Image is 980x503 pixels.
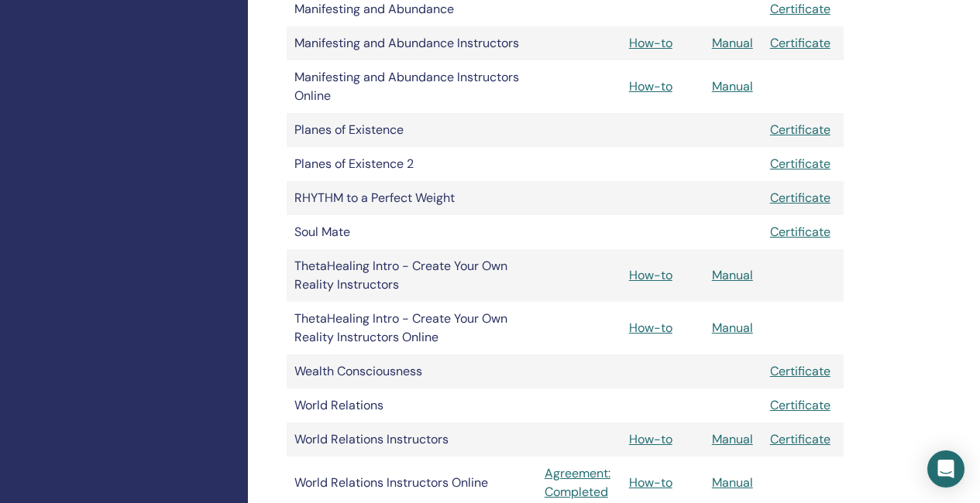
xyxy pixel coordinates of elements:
[629,320,672,336] a: How-to
[770,156,830,172] a: Certificate
[927,450,965,488] div: Open Intercom Messenger
[712,431,753,447] a: Manual
[770,121,830,138] a: Certificate
[629,431,672,447] a: How-to
[770,431,830,447] a: Certificate
[629,78,672,94] a: How-to
[545,464,614,501] a: Agreement: Completed
[770,1,830,17] a: Certificate
[287,423,537,457] td: World Relations Instructors
[770,190,830,206] a: Certificate
[287,215,537,249] td: Soul Mate
[287,181,537,215] td: RHYTHM to a Perfect Weight
[712,320,753,336] a: Manual
[287,113,537,147] td: Planes of Existence
[629,474,672,491] a: How-to
[629,267,672,283] a: How-to
[712,78,753,94] a: Manual
[712,474,753,491] a: Manual
[287,147,537,181] td: Planes of Existence 2
[770,224,830,240] a: Certificate
[770,363,830,379] a: Certificate
[712,267,753,283] a: Manual
[287,354,537,388] td: Wealth Consciousness
[287,26,537,60] td: Manifesting and Abundance Instructors
[287,60,537,113] td: Manifesting and Abundance Instructors Online
[629,35,672,51] a: How-to
[287,249,537,302] td: ThetaHealing Intro - Create Your Own Reality Instructors
[770,397,830,413] a: Certificate
[287,388,537,423] td: World Relations
[770,35,830,51] a: Certificate
[287,302,537,354] td: ThetaHealing Intro - Create Your Own Reality Instructors Online
[712,35,753,51] a: Manual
